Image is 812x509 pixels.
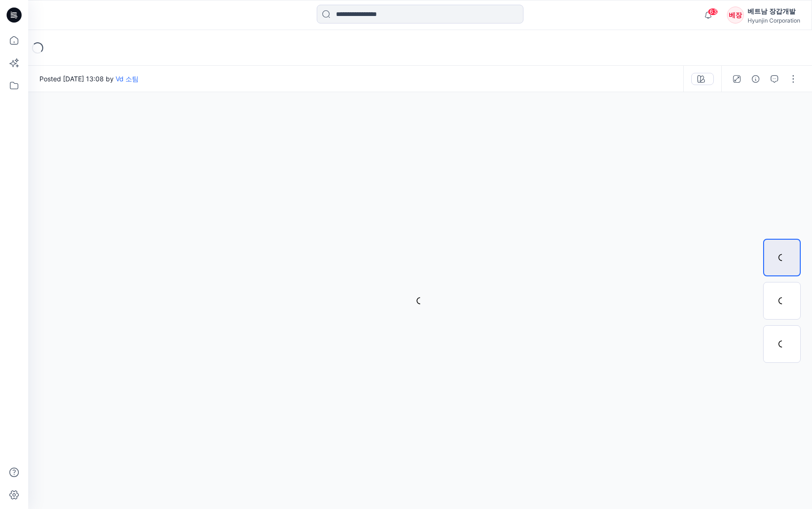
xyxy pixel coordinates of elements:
[727,7,744,23] div: 베장
[116,75,139,83] a: Vd 소팀
[748,17,800,24] div: Hyunjin Corporation
[708,8,718,16] span: 63
[748,6,800,17] div: 베트남 장갑개발
[748,71,763,86] button: Details
[39,74,139,84] span: Posted [DATE] 13:08 by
